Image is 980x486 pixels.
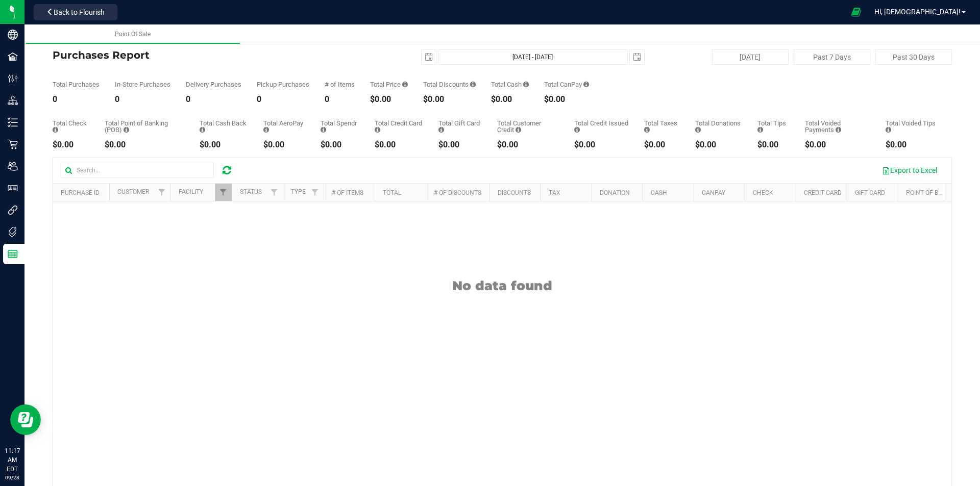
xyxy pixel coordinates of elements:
[124,126,129,133] i: Sum of the successful, non-voided point-of-banking payment transactions, both via payment termina...
[470,81,476,88] i: Sum of the discount values applied to the all purchases in the date range.
[154,184,170,201] a: Filter
[53,252,951,293] div: No data found
[438,126,444,133] i: Sum of the successful, non-voided gift card payment transactions for all purchases in the date ra...
[117,188,149,195] a: Customer
[600,189,630,196] a: Donation
[291,188,306,195] a: Type
[8,139,18,149] inline-svg: Retail
[574,120,629,133] div: Total Credit Issued
[53,81,100,88] div: Total Purchases
[370,95,408,104] div: $0.00
[5,446,20,474] p: 11:17 AM EDT
[115,31,151,38] span: Point Of Sale
[757,120,789,133] div: Total Tips
[644,120,680,133] div: Total Taxes
[179,188,203,195] a: Facility
[805,120,870,133] div: Total Voided Payments
[321,141,359,149] div: $0.00
[712,49,789,65] button: [DATE]
[583,81,589,88] i: Sum of the successful, non-voided CanPay payment transactions for all purchases in the date range.
[325,95,355,104] div: 0
[8,73,18,84] inline-svg: Configuration
[105,141,184,149] div: $0.00
[215,184,232,201] a: Filter
[523,81,529,88] i: Sum of the successful, non-voided cash payment transactions for all purchases in the date range. ...
[200,120,248,133] div: Total Cash Back
[644,141,680,149] div: $0.00
[438,120,482,133] div: Total Gift Card
[886,126,891,133] i: Sum of all tip amounts from voided payment transactions for all purchases in the date range.
[8,95,18,106] inline-svg: Distribution
[321,120,359,133] div: Total Spendr
[383,189,401,196] a: Total
[574,141,629,149] div: $0.00
[423,95,476,104] div: $0.00
[695,141,742,149] div: $0.00
[886,120,937,133] div: Total Voided Tips
[257,95,309,104] div: 0
[8,249,18,259] inline-svg: Reports
[307,184,324,201] a: Filter
[375,126,380,133] i: Sum of the successful, non-voided credit card payment transactions for all purchases in the date ...
[875,49,952,65] button: Past 30 Days
[200,126,205,133] i: Sum of the cash-back amounts from rounded-up electronic payments for all purchases in the date ra...
[8,30,18,40] inline-svg: Company
[491,95,529,104] div: $0.00
[325,81,355,88] div: # of Items
[53,126,58,133] i: Sum of the successful, non-voided check payment transactions for all purchases in the date range.
[757,141,789,149] div: $0.00
[497,120,559,133] div: Total Customer Credit
[402,81,408,88] i: Sum of the total prices of all purchases in the date range.
[10,404,41,435] iframe: Resource center
[34,4,117,20] button: Back to Flourish
[200,141,248,149] div: $0.00
[906,189,978,196] a: Point of Banking (POB)
[695,120,742,133] div: Total Donations
[753,189,773,196] a: Check
[804,189,842,196] a: Credit Card
[794,49,870,65] button: Past 7 Days
[186,81,241,88] div: Delivery Purchases
[855,189,885,196] a: Gift Card
[805,141,870,149] div: $0.00
[644,126,650,133] i: Sum of the total taxes for all purchases in the date range.
[105,120,184,133] div: Total Point of Banking (POB)
[757,126,763,133] i: Sum of all tips added to successful, non-voided payments for all purchases in the date range.
[8,161,18,171] inline-svg: Users
[630,50,644,64] span: select
[115,95,170,104] div: 0
[5,474,20,481] p: 09/28
[370,81,408,88] div: Total Price
[53,120,89,133] div: Total Check
[375,120,423,133] div: Total Credit Card
[54,8,105,16] span: Back to Flourish
[8,117,18,127] inline-svg: Inventory
[240,188,262,195] a: Status
[875,162,944,179] button: Export to Excel
[263,126,269,133] i: Sum of the successful, non-voided AeroPay payment transactions for all purchases in the date range.
[257,81,309,88] div: Pickup Purchases
[845,2,868,22] span: Open Ecommerce Menu
[549,189,560,196] a: Tax
[574,126,580,133] i: Sum of all account credit issued for all refunds from returned purchases in the date range.
[516,126,521,133] i: Sum of the successful, non-voided payments using account credit for all purchases in the date range.
[8,52,18,62] inline-svg: Facilities
[53,49,352,61] h4: Purchases Report
[61,189,100,196] a: Purchase ID
[321,126,326,133] i: Sum of the successful, non-voided Spendr payment transactions for all purchases in the date range.
[886,141,937,149] div: $0.00
[651,189,667,196] a: Cash
[115,81,170,88] div: In-Store Purchases
[266,184,283,201] a: Filter
[544,81,589,88] div: Total CanPay
[8,227,18,237] inline-svg: Tags
[497,141,559,149] div: $0.00
[438,141,482,149] div: $0.00
[498,189,531,196] a: Discounts
[53,141,89,149] div: $0.00
[61,163,214,178] input: Search...
[263,141,305,149] div: $0.00
[491,81,529,88] div: Total Cash
[695,126,701,133] i: Sum of all round-up-to-next-dollar total price adjustments for all purchases in the date range.
[836,126,841,133] i: Sum of all voided payment transaction amounts, excluding tips and transaction fees, for all purch...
